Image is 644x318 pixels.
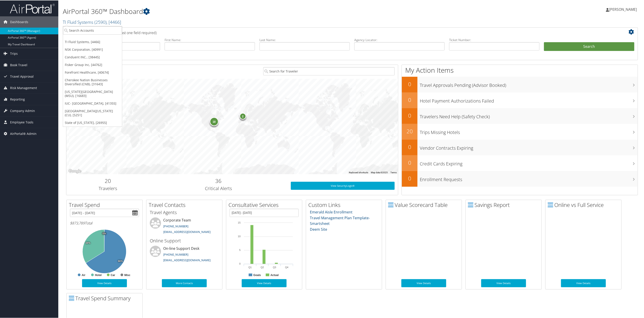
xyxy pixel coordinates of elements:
[420,142,638,151] h3: Vendor Contracts Expiring
[228,201,302,208] h2: Consultative Services
[402,92,638,108] a: 0Hotel Payment Authorizations Failed
[67,168,82,174] a: Open this area in Google Maps (opens a new window)
[10,16,28,27] span: Dashboards
[149,201,222,208] h2: Travel Contacts
[402,171,638,186] a: 0Enrollment Requests
[259,37,350,42] label: Last Name:
[310,226,327,231] a: Deem Site
[402,127,418,135] h2: 20
[153,177,284,184] h2: 36
[238,235,241,237] tspan: 10
[449,37,540,42] label: Ticket Number:
[390,171,397,173] a: Terms (opens in new tab)
[150,209,219,215] h3: Travel Agents
[63,68,122,76] a: Forefront Healthcare, [40674]
[273,265,276,268] text: Q3
[239,112,246,119] div: 2
[70,177,146,184] h2: 20
[111,273,115,276] text: Car
[548,202,553,207] img: domo-logo.png
[70,220,85,225] span: $873,789
[371,171,388,173] span: Map data ©2025
[402,155,638,171] a: 0Credit Cards Expiring
[420,95,638,104] h3: Hotel Payment Authorizations Failed
[63,118,122,126] a: State of [US_STATE], [26955]
[349,171,368,174] button: Keyboard shortcuts
[82,273,85,276] text: Air
[63,6,448,16] h1: AirPortal 360™ Dashboard
[308,201,382,208] h2: Custom Links
[102,232,106,235] tspan: 0%
[70,220,139,225] h6: Total
[163,252,188,256] a: [PHONE_NUMBER]
[10,59,27,70] span: Book Travel
[163,224,188,228] a: [PHONE_NUMBER]
[253,273,261,276] text: Goals
[402,143,418,150] h2: 0
[148,245,221,264] li: On-line Support Desk
[242,279,287,287] a: View Details
[70,185,146,191] h3: Travelers
[468,202,473,207] img: domo-logo.png
[402,123,638,139] a: 20Trips Missing Hotels
[107,19,121,25] span: , [ 4466 ]
[10,116,33,127] span: Employee Tools
[248,265,252,268] text: Q1
[402,158,418,166] h2: 0
[118,259,123,262] tspan: 66%
[150,237,219,243] h3: Online Support
[420,79,638,88] h3: Travel Approvals Pending (Advisor Booked)
[402,96,418,103] h2: 0
[239,262,241,265] tspan: 0
[310,209,353,214] a: Emerald Aisle Enrollment
[69,295,74,300] img: domo-logo.png
[153,185,284,191] h3: Critical Alerts
[388,202,394,207] img: domo-logo.png
[82,279,127,287] a: View Details
[606,2,641,16] a: [PERSON_NAME]
[63,61,122,68] a: Fisker Group Inc, [44762]
[402,65,638,75] h1: My Action Items
[69,201,142,208] h2: Travel Spend
[291,181,395,189] a: View SecurityLogic®
[63,26,122,34] input: Search Accounts
[10,93,25,105] span: Reporting
[69,294,142,302] h2: Travel Spend Summary
[261,265,264,268] text: Q2
[402,139,638,155] a: 0Vendor Contracts Expiring
[420,158,638,167] h3: Credit Cards Expiring
[402,80,418,88] h2: 0
[10,82,37,93] span: Risk Management
[401,279,446,287] a: View Details
[420,111,638,119] h3: Travelers Need Help (Safety Check)
[63,107,122,118] a: [GEOGRAPHIC_DATA][US_STATE] (CU), [5251]
[402,76,638,92] a: 0Travel Approvals Pending (Advisor Booked)
[420,127,638,135] h3: Trips Missing Hotels
[114,30,157,35] span: (at least one field required)
[10,48,18,59] span: Trips
[67,168,82,174] img: Google
[420,174,638,182] h3: Enrollment Requests
[402,108,638,123] a: 0Travelers Need Help (Safety Check)
[63,88,122,99] a: [US_STATE][GEOGRAPHIC_DATA] (MSU), [16683]
[148,217,221,235] li: Corporate Team
[238,221,241,224] tspan: 15
[609,7,637,11] span: [PERSON_NAME]
[354,37,445,42] label: Agency Locator:
[63,45,122,53] a: NSK Corporation, [40991]
[85,241,90,244] tspan: 34%
[162,279,207,287] a: More Contacts
[468,201,542,208] h2: Savings Report
[239,248,241,251] tspan: 5
[10,105,35,116] span: Company Admin
[270,273,279,276] text: Actual
[94,19,107,25] span: ( 2590 )
[163,258,211,262] a: [EMAIL_ADDRESS][DOMAIN_NAME]
[70,28,587,35] h2: Airtinerary Lookup
[10,3,55,13] img: airportal-logo.png
[95,273,102,276] text: Hotel
[124,273,131,276] text: Misc
[388,201,462,208] h2: Value Scorecard Table
[10,128,37,139] span: AirPortal® Admin
[63,53,122,61] a: Conduent INC., [38445]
